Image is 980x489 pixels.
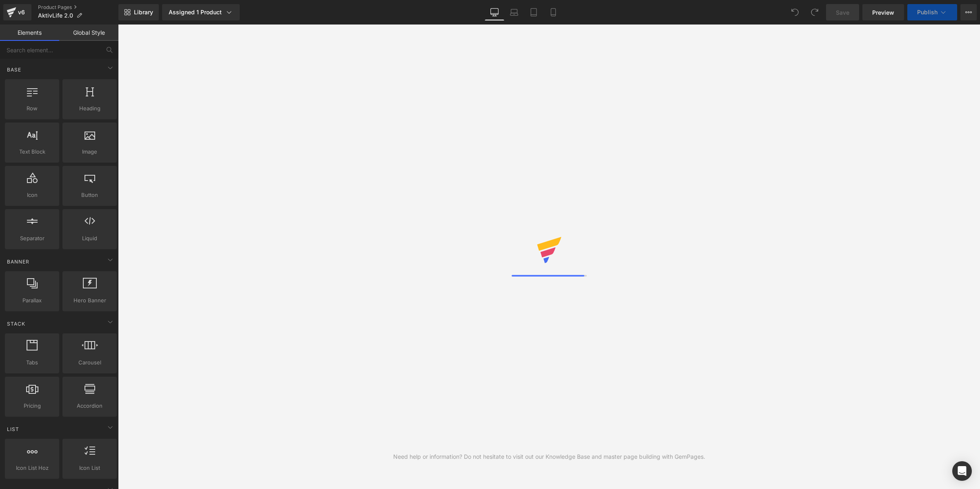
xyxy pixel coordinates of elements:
[65,147,114,156] span: Image
[7,147,57,156] span: Text Block
[504,4,524,20] a: Laptop
[7,234,57,243] span: Separator
[872,8,894,17] span: Preview
[7,104,57,113] span: Row
[543,4,563,20] a: Mobile
[6,320,26,328] span: Stack
[960,4,977,20] button: More
[38,12,73,19] span: AktivLife 2.0
[6,66,22,74] span: Base
[787,4,803,20] button: Undo
[7,464,57,472] span: Icon List Hoz
[862,4,904,20] a: Preview
[7,402,57,410] span: Pricing
[485,4,504,20] a: Desktop
[38,4,118,11] a: Product Pages
[134,9,153,16] span: Library
[16,7,27,18] div: v6
[65,296,114,305] span: Hero Banner
[907,4,957,20] button: Publish
[65,234,114,243] span: Liquid
[65,464,114,472] span: Icon List
[806,4,823,20] button: Redo
[7,191,57,199] span: Icon
[7,358,57,367] span: Tabs
[65,358,114,367] span: Carousel
[3,4,31,20] a: v6
[952,461,972,481] div: Open Intercom Messenger
[524,4,543,20] a: Tablet
[836,8,849,17] span: Save
[59,25,118,41] a: Global Style
[917,9,938,16] span: Publish
[65,402,114,410] span: Accordion
[7,296,57,305] span: Parallax
[118,4,159,20] a: New Library
[393,452,705,461] div: Need help or information? Do not hesitate to visit out our Knowledge Base and master page buildin...
[6,425,20,433] span: List
[65,191,114,199] span: Button
[6,258,30,266] span: Banner
[169,8,233,16] div: Assigned 1 Product
[65,104,114,113] span: Heading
